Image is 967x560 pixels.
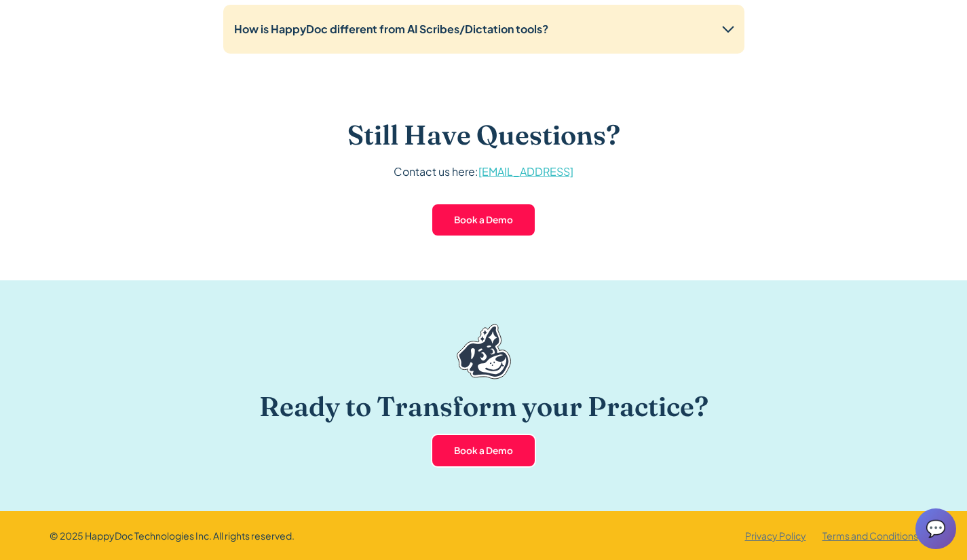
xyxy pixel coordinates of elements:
[431,434,536,468] a: Book a Demo
[50,529,295,543] div: © 2025 HappyDoc Technologies Inc. All rights reserved.
[347,119,620,151] h3: Still Have Questions?
[822,529,918,543] a: Terms and Conditions
[394,162,573,181] p: Contact us here:
[234,22,548,36] strong: How is HappyDoc different from AI Scribes/Dictation tools?
[431,203,536,237] a: Book a Demo
[259,390,708,423] h2: Ready to Transform your Practice?
[745,529,806,543] a: Privacy Policy
[478,164,573,179] a: [EMAIL_ADDRESS]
